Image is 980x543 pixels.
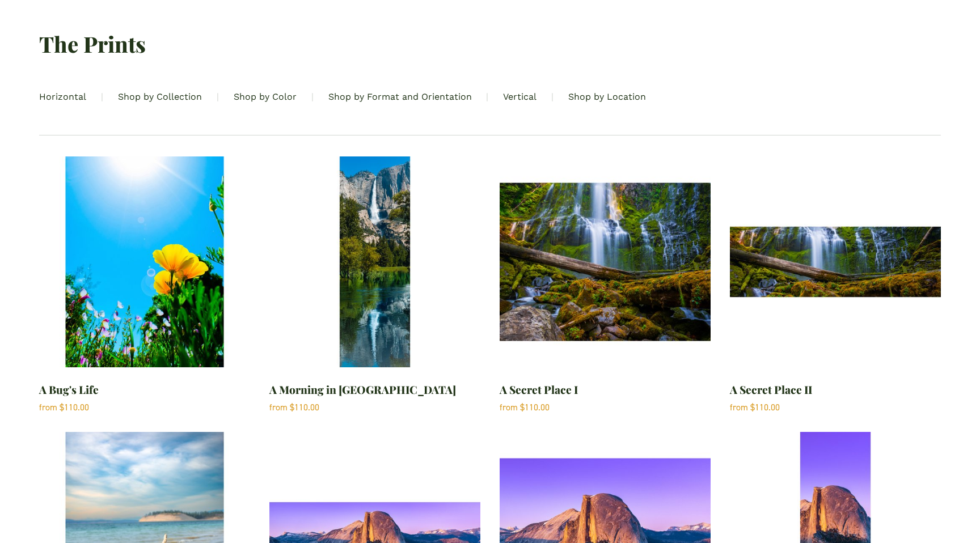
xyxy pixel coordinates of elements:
[269,402,480,413] div: from $110.00
[500,156,711,413] a: A Secret Place I
[311,89,314,105] span: |
[730,382,941,397] div: A Secret Place II
[500,402,711,413] div: from $110.00
[486,89,488,105] span: |
[234,89,297,105] a: Shop by Color
[500,382,711,397] div: A Secret Place I
[551,89,554,105] span: |
[39,156,250,413] a: A Bug's Life
[269,382,480,397] div: A Morning in [GEOGRAPHIC_DATA]
[39,382,250,397] div: A Bug's Life
[39,89,86,105] a: Horizontal
[39,29,941,58] h2: The Prints
[568,89,646,105] a: Shop by Location
[269,156,480,413] a: A Morning in Yosemite
[217,89,219,105] span: |
[39,402,250,413] div: from $110.00
[328,89,472,105] a: Shop by Format and Orientation
[118,89,202,105] a: Shop by Collection
[101,89,103,105] span: |
[503,89,537,105] a: Vertical
[730,156,941,413] a: A Secret Place II
[730,402,941,413] div: from $110.00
